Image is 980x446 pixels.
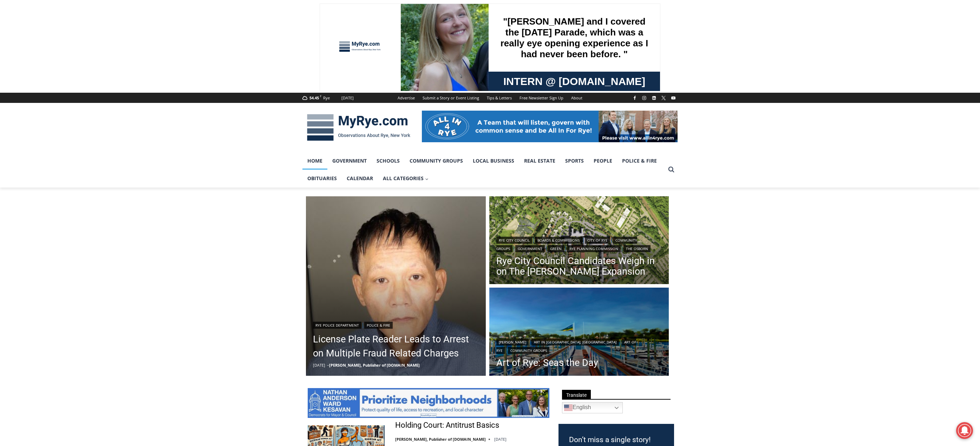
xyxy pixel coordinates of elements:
[496,337,662,354] div: | | |
[302,170,342,187] a: Obituaries
[372,152,405,170] a: Schools
[342,170,378,187] a: Calendar
[405,152,468,170] a: Community Groups
[169,68,340,87] a: Intern @ [DOMAIN_NAME]
[302,109,415,146] img: MyRye.com
[489,288,669,378] img: [PHOTO: Seas the Day - Shenorock Shore Club Marina, Rye 36” X 48” Oil on canvas, Commissioned & E...
[329,362,420,368] a: [PERSON_NAME], Publisher of [DOMAIN_NAME]
[567,93,586,103] a: About
[562,390,591,399] span: Translate
[494,437,507,442] time: [DATE]
[548,245,564,252] a: Green
[323,95,330,101] div: Rye
[585,237,610,244] a: City of Rye
[560,152,589,170] a: Sports
[623,245,651,252] a: The Osborn
[567,245,621,252] a: Rye Planning Commission
[496,358,662,368] a: Art of Rye: Seas the Day
[378,170,433,187] button: Child menu of All Categories
[419,93,483,103] a: Submit a Story or Event Listing
[302,152,665,188] nav: Primary Navigation
[562,402,623,413] a: English
[483,93,516,103] a: Tips & Letters
[489,196,669,286] img: (PHOTO: Illustrative plan of The Osborn's proposed site plan from the July 10, 2025 planning comm...
[519,152,560,170] a: Real Estate
[364,322,393,329] a: Police & Fire
[569,434,664,446] h3: Don’t miss a single story!
[313,332,479,360] a: License Plate Reader Leads to Arrest on Multiple Fraud Related Charges
[496,237,532,244] a: Rye City Council
[515,245,545,252] a: Government
[341,95,354,101] div: [DATE]
[669,94,678,102] a: YouTube
[496,256,662,277] a: Rye City Council Candidates Weigh in on The [PERSON_NAME] Expansion
[306,196,486,376] img: (PHOTO: On Monday, October 13, 2025, Rye PD arrested Ming Wu, 60, of Flushing, New York, on multi...
[394,93,419,103] a: Advertise
[489,196,669,286] a: Read More Rye City Council Candidates Weigh in on The Osborn Expansion
[665,163,678,176] button: View Search Form
[320,94,321,98] span: F
[184,70,326,86] span: Intern @ [DOMAIN_NAME]
[313,320,479,329] div: |
[422,111,678,142] img: All in for Rye
[306,196,486,376] a: Read More License Plate Reader Leads to Arrest on Multiple Fraud Related Charges
[327,362,329,368] span: –
[309,95,319,100] span: 54.45
[496,339,529,346] a: [PERSON_NAME]
[489,288,669,378] a: Read More Art of Rye: Seas the Day
[395,420,499,431] a: Holding Court: Antitrust Basics
[177,0,332,68] div: "[PERSON_NAME] and I covered the [DATE] Parade, which was a really eye opening experience as I ha...
[535,237,582,244] a: Boards & Commissions
[531,339,619,346] a: Art in [GEOGRAPHIC_DATA], [GEOGRAPHIC_DATA]
[589,152,617,170] a: People
[496,235,662,252] div: | | | | | | |
[313,362,325,368] time: [DATE]
[508,347,549,354] a: Community Groups
[395,437,486,442] a: [PERSON_NAME], Publisher of [DOMAIN_NAME]
[631,94,639,102] a: Facebook
[650,94,658,102] a: Linkedin
[302,152,327,170] a: Home
[617,152,662,170] a: Police & Fire
[327,152,372,170] a: Government
[313,322,361,329] a: Rye Police Department
[516,93,567,103] a: Free Newsletter Sign Up
[640,94,648,102] a: Instagram
[564,404,573,412] img: en
[394,93,586,103] nav: Secondary Navigation
[659,94,668,102] a: X
[468,152,519,170] a: Local Business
